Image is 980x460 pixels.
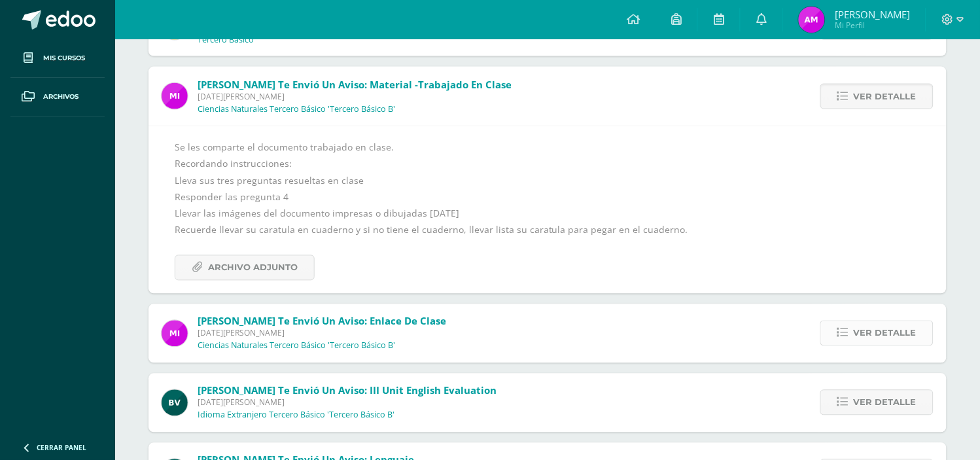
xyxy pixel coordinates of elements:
[198,397,497,408] span: [DATE][PERSON_NAME]
[162,83,188,109] img: e71b507b6b1ebf6fbe7886fc31de659d.png
[198,91,512,102] span: [DATE][PERSON_NAME]
[198,78,512,91] span: [PERSON_NAME] te envió un aviso: Material -trabajado en clase
[835,8,910,21] span: [PERSON_NAME]
[198,104,395,115] p: Ciencias Naturales Tercero Básico 'Tercero Básico B'
[799,7,825,33] img: 2098b6123ea5d2ab9f9b45d09ea414fd.png
[198,384,497,397] span: [PERSON_NAME] te envió un aviso: III Unit English Evaluation
[175,255,315,281] a: Archivo Adjunto
[43,53,85,63] span: Mis cursos
[10,78,105,116] a: Archivos
[198,410,394,421] p: Idioma Extranjero Tercero Básico 'Tercero Básico B'
[175,139,920,280] div: Se les comparte el documento trabajado en clase. Recordando instrucciones: Lleva sus tres pregunt...
[198,341,395,351] p: Ciencias Naturales Tercero Básico 'Tercero Básico B'
[854,321,917,345] span: Ver detalle
[208,256,298,280] span: Archivo Adjunto
[198,328,446,339] span: [DATE][PERSON_NAME]
[10,39,105,78] a: Mis cursos
[854,391,917,415] span: Ver detalle
[43,92,79,102] span: Archivos
[198,315,446,328] span: [PERSON_NAME] te envió un aviso: Enlace de clase
[162,321,188,347] img: e71b507b6b1ebf6fbe7886fc31de659d.png
[162,390,188,416] img: 07bdc07b5f7a5bb3996481c5c7550e72.png
[854,84,917,109] span: Ver detalle
[198,35,254,45] p: Tercero Básico
[37,443,86,452] span: Cerrar panel
[835,20,910,31] span: Mi Perfil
